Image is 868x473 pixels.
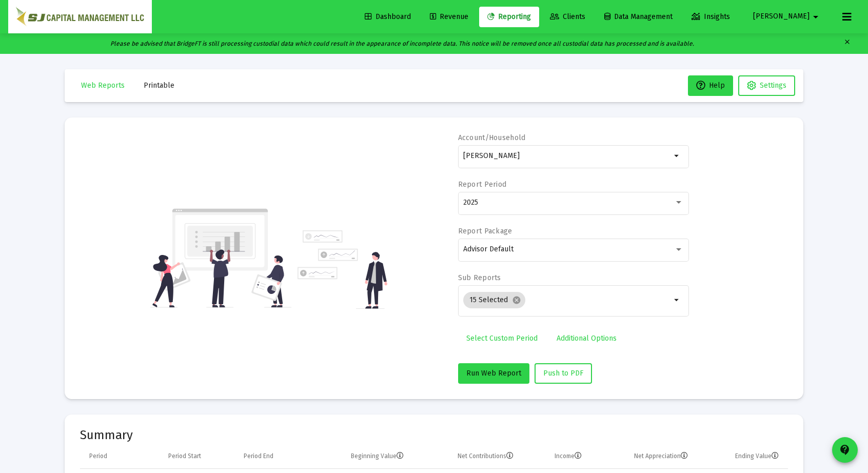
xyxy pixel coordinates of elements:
span: Printable [144,81,174,90]
td: Column Net Appreciation [589,444,695,469]
span: 2025 [463,198,478,207]
div: Period [89,452,107,460]
td: Column Period Start [161,444,236,469]
div: Ending Value [735,452,779,460]
button: Run Web Report [458,363,529,384]
mat-icon: cancel [512,295,521,305]
a: Dashboard [357,7,419,27]
span: Revenue [430,12,468,21]
a: Reporting [479,7,539,27]
button: Printable [135,75,183,96]
mat-icon: arrow_drop_down [671,150,683,162]
mat-card-title: Summary [80,430,788,440]
span: Dashboard [365,12,411,21]
button: Help [688,75,733,96]
div: Beginning Value [351,452,404,460]
button: Push to PDF [535,363,592,384]
div: Net Appreciation [634,452,688,460]
button: Web Reports [73,75,133,96]
i: Please be advised that BridgeFT is still processing custodial data which could result in the appe... [110,40,694,47]
label: Sub Reports [458,273,501,282]
span: Insights [692,12,730,21]
span: Select Custom Period [466,334,538,343]
div: Income [555,452,582,460]
img: Dashboard [16,7,144,27]
td: Column Period End [236,444,308,469]
span: Data Management [604,12,673,21]
span: Run Web Report [466,369,521,378]
img: reporting-alt [298,230,387,309]
span: Help [696,81,725,90]
td: Column Period [80,444,161,469]
a: Insights [683,7,738,27]
mat-chip: 15 Selected [463,292,525,308]
span: Clients [550,12,585,21]
a: Data Management [596,7,681,27]
td: Column Net Contributions [411,444,521,469]
a: Clients [542,7,594,27]
mat-icon: arrow_drop_down [810,7,822,27]
mat-chip-list: Selection [463,290,671,310]
td: Column Income [521,444,589,469]
div: Period End [244,452,273,460]
mat-icon: arrow_drop_down [671,294,683,306]
span: Web Reports [81,81,125,90]
span: [PERSON_NAME] [753,12,810,21]
input: Search or select an account or household [463,152,671,160]
div: Period Start [168,452,201,460]
span: Push to PDF [543,369,583,378]
td: Column Beginning Value [308,444,410,469]
img: reporting [150,207,291,309]
span: Additional Options [557,334,617,343]
button: [PERSON_NAME] [741,6,834,27]
label: Report Period [458,180,507,189]
mat-icon: clear [843,36,851,51]
mat-icon: contact_support [839,444,851,456]
span: Settings [760,81,786,90]
td: Column Ending Value [695,444,788,469]
label: Account/Household [458,133,526,142]
a: Revenue [422,7,477,27]
button: Settings [738,75,795,96]
span: Advisor Default [463,245,514,253]
span: Reporting [487,12,531,21]
label: Report Package [458,227,512,235]
div: Net Contributions [458,452,514,460]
